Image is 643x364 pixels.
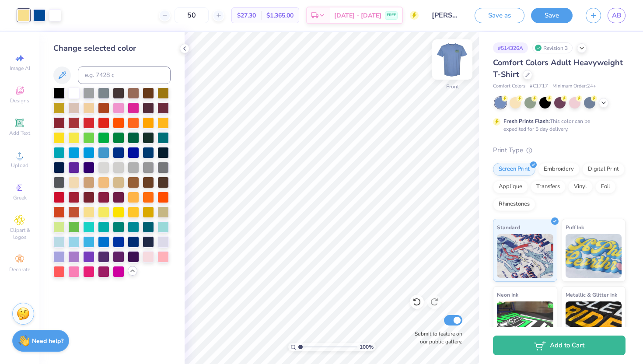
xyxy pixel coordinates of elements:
input: e.g. 7428 c [78,66,171,84]
span: FREE [387,12,396,18]
span: Metallic & Glitter Ink [566,290,617,299]
span: Comfort Colors [493,83,525,90]
span: Neon Ink [497,290,518,299]
a: AB [608,8,626,23]
div: Vinyl [568,180,593,193]
div: Foil [595,180,616,193]
span: Upload [11,162,28,169]
span: Standard [497,223,520,232]
span: Designs [10,97,29,104]
span: Add Text [9,129,30,136]
span: Greek [13,194,27,201]
span: Puff Ink [566,223,584,232]
div: Front [446,83,459,91]
div: Print Type [493,145,626,155]
img: Puff Ink [566,234,622,278]
button: Save [531,8,573,23]
span: Comfort Colors Adult Heavyweight T-Shirt [493,57,623,80]
div: Revision 3 [532,42,573,53]
div: Applique [493,180,528,193]
button: Save as [475,8,524,23]
span: 100 % [360,343,374,351]
label: Submit to feature on our public gallery. [410,330,462,346]
img: Metallic & Glitter Ink [566,301,622,345]
span: Image AI [10,65,30,72]
div: Transfers [531,180,566,193]
div: Screen Print [493,163,535,176]
input: – – [175,7,209,23]
span: Decorate [9,266,30,273]
div: # 514326A [493,42,528,53]
span: $1,365.00 [266,11,294,20]
div: Change selected color [53,42,171,54]
div: Rhinestones [493,198,535,211]
span: AB [612,10,621,21]
span: $27.30 [237,11,256,20]
span: Minimum Order: 24 + [552,83,596,90]
button: Add to Cart [493,336,626,355]
span: Clipart & logos [4,227,35,241]
img: Neon Ink [497,301,553,345]
div: This color can be expedited for 5 day delivery. [503,117,611,133]
img: Standard [497,234,553,278]
strong: Fresh Prints Flash: [503,118,550,125]
div: Embroidery [538,163,580,176]
span: [DATE] - [DATE] [334,11,381,20]
img: Front [435,42,470,77]
strong: Need help? [32,337,63,345]
span: # C1717 [530,83,548,90]
div: Digital Print [582,163,625,176]
input: Untitled Design [425,7,468,24]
